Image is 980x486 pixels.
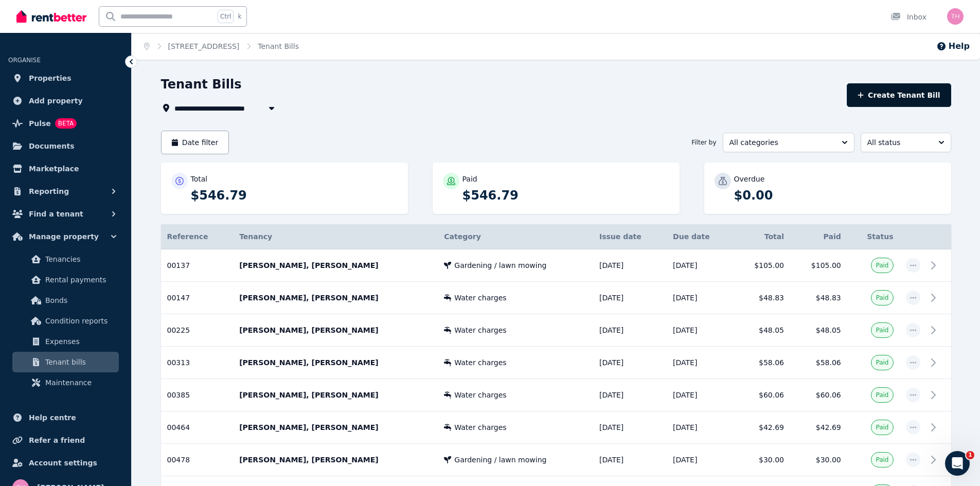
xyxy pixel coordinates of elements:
[667,249,733,282] td: [DATE]
[667,411,733,444] td: [DATE]
[733,224,790,249] th: Total
[8,181,123,202] button: Reporting
[876,326,888,334] span: Paid
[733,411,790,444] td: $42.69
[876,261,888,269] span: Paid
[167,232,208,241] span: Reference
[454,422,506,433] span: Water charges
[55,118,77,129] span: BETA
[29,230,99,243] span: Manage property
[239,260,432,271] p: [PERSON_NAME], [PERSON_NAME]
[733,282,790,314] td: $48.83
[454,293,506,303] span: Water charges
[45,294,115,307] span: Bonds
[8,204,123,224] button: Find a tenant
[239,455,432,465] p: [PERSON_NAME], [PERSON_NAME]
[12,311,119,331] a: Condition reports
[667,347,733,379] td: [DATE]
[45,253,115,265] span: Tenancies
[593,347,667,379] td: [DATE]
[8,407,123,428] a: Help centre
[462,187,669,204] p: $546.79
[258,42,299,50] a: Tenant Bills
[239,325,432,335] p: [PERSON_NAME], [PERSON_NAME]
[16,9,86,24] img: RentBetter
[167,391,190,399] span: 00385
[45,356,115,368] span: Tenant bills
[876,423,888,431] span: Paid
[161,76,242,93] h1: Tenant Bills
[167,358,190,367] span: 00313
[8,57,41,64] span: ORGANISE
[167,294,190,302] span: 00147
[29,72,72,84] span: Properties
[29,411,76,424] span: Help centre
[790,314,847,347] td: $48.05
[218,10,234,23] span: Ctrl
[454,325,506,335] span: Water charges
[8,91,123,111] a: Add property
[29,185,69,197] span: Reporting
[593,314,667,347] td: [DATE]
[790,224,847,249] th: Paid
[790,379,847,411] td: $60.06
[947,8,964,25] img: Tamara Heald
[45,376,115,389] span: Maintenance
[191,187,398,204] p: $546.79
[847,224,900,249] th: Status
[890,12,926,22] div: Inbox
[233,224,438,249] th: Tenancy
[168,42,240,50] a: [STREET_ADDRESS]
[667,314,733,347] td: [DATE]
[454,357,506,368] span: Water charges
[12,372,119,393] a: Maintenance
[45,315,115,327] span: Condition reports
[239,357,432,368] p: [PERSON_NAME], [PERSON_NAME]
[593,444,667,476] td: [DATE]
[8,68,123,88] a: Properties
[29,117,51,130] span: Pulse
[691,138,716,147] span: Filter by
[239,293,432,303] p: [PERSON_NAME], [PERSON_NAME]
[593,282,667,314] td: [DATE]
[593,379,667,411] td: [DATE]
[29,140,75,152] span: Documents
[29,208,83,220] span: Find a tenant
[239,390,432,400] p: [PERSON_NAME], [PERSON_NAME]
[593,411,667,444] td: [DATE]
[945,451,970,476] iframe: Intercom live chat
[12,249,119,269] a: Tenancies
[936,40,970,52] button: Help
[8,226,123,247] button: Manage property
[462,174,477,184] p: Paid
[45,274,115,286] span: Rental payments
[167,326,190,334] span: 00225
[29,163,79,175] span: Marketplace
[847,83,951,107] button: Create Tenant Bill
[667,444,733,476] td: [DATE]
[191,174,208,184] p: Total
[238,12,241,21] span: k
[29,434,85,446] span: Refer a friend
[790,282,847,314] td: $48.83
[29,457,97,469] span: Account settings
[876,456,888,464] span: Paid
[876,358,888,367] span: Paid
[239,422,432,433] p: [PERSON_NAME], [PERSON_NAME]
[8,136,123,156] a: Documents
[438,224,593,249] th: Category
[876,391,888,399] span: Paid
[790,347,847,379] td: $58.06
[12,290,119,311] a: Bonds
[454,260,546,271] span: Gardening / lawn mowing
[733,379,790,411] td: $60.06
[667,224,733,249] th: Due date
[733,444,790,476] td: $30.00
[733,314,790,347] td: $48.05
[790,444,847,476] td: $30.00
[667,282,733,314] td: [DATE]
[733,249,790,282] td: $105.00
[29,95,83,107] span: Add property
[867,137,930,148] span: All status
[876,294,888,302] span: Paid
